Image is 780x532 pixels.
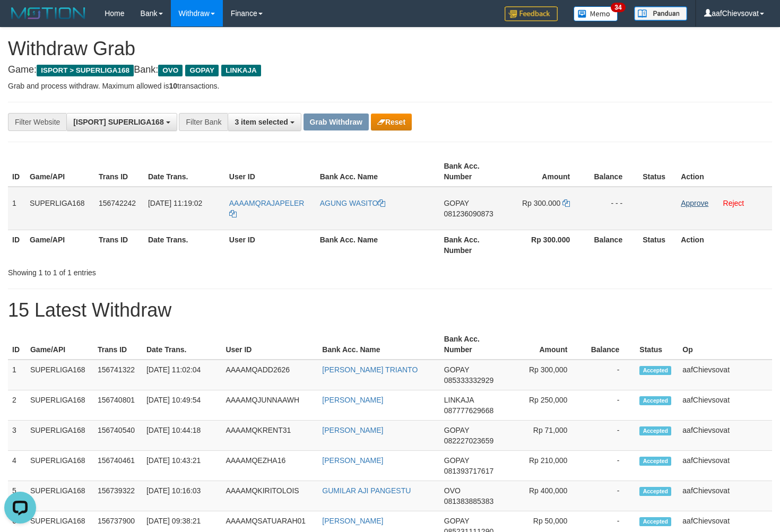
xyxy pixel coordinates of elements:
td: aafChievsovat [678,390,772,421]
th: Op [678,329,772,360]
button: 3 item selected [228,113,301,131]
th: Date Trans. [144,156,225,187]
button: [ISPORT] SUPERLIGA168 [66,113,177,131]
th: Amount [506,156,586,187]
span: Copy 085333332929 to clipboard [444,376,493,385]
td: 1 [8,187,25,230]
span: Copy 087777629668 to clipboard [444,406,493,415]
h4: Game: Bank: [8,65,772,75]
a: AGUNG WASITO [320,199,386,207]
td: Rp 71,000 [506,421,584,451]
th: ID [8,329,26,360]
span: GOPAY [444,199,469,207]
td: Rp 400,000 [506,481,584,511]
td: [DATE] 10:16:03 [142,481,222,511]
div: Filter Bank [179,113,228,131]
th: User ID [221,329,318,360]
th: User ID [225,156,316,187]
span: LINKAJA [444,396,474,404]
button: Open LiveChat chat widget [4,4,36,36]
td: - [583,390,635,421]
span: ISPORT > SUPERLIGA168 [37,65,134,76]
td: Rp 210,000 [506,451,584,481]
span: AAAAMQRAJAPELER [229,199,305,207]
a: AAAAMQRAJAPELER [229,199,305,218]
td: [DATE] 10:44:18 [142,421,222,451]
td: - [583,421,635,451]
th: Bank Acc. Name [316,230,440,260]
td: 3 [8,421,26,451]
span: Copy 081383885383 to clipboard [444,497,493,505]
img: Feedback.jpg [505,6,558,21]
th: Status [635,329,678,360]
td: aafChievsovat [678,481,772,511]
th: Balance [583,329,635,360]
span: 156742242 [99,199,136,207]
button: Grab Withdraw [304,114,369,130]
button: Reset [371,114,412,130]
th: Balance [586,230,638,260]
td: SUPERLIGA168 [26,390,93,421]
td: 4 [8,451,26,481]
h1: Withdraw Grab [8,38,772,59]
span: GOPAY [444,456,469,465]
span: Copy 081393717617 to clipboard [444,467,493,475]
span: Rp 300.000 [522,199,560,207]
span: 3 item selected [235,118,288,126]
td: AAAAMQKIRITOLOIS [221,481,318,511]
th: Rp 300.000 [506,230,586,260]
div: Showing 1 to 1 of 1 entries [8,263,317,278]
td: Rp 250,000 [506,390,584,421]
p: Grab and process withdraw. Maximum allowed is transactions. [8,81,772,91]
span: Copy 082227023659 to clipboard [444,437,493,445]
span: Accepted [639,396,671,405]
a: Copy 300000 to clipboard [562,199,570,207]
th: Bank Acc. Number [439,230,506,260]
td: AAAAMQADD2626 [221,360,318,390]
td: Rp 300,000 [506,360,584,390]
th: Game/API [25,230,94,260]
strong: 10 [169,82,177,90]
td: SUPERLIGA168 [26,451,93,481]
td: [DATE] 10:49:54 [142,390,222,421]
span: [ISPORT] SUPERLIGA168 [73,118,163,126]
td: [DATE] 11:02:04 [142,360,222,390]
td: AAAAMQKRENT31 [221,421,318,451]
td: SUPERLIGA168 [26,421,93,451]
span: Accepted [639,366,671,375]
td: - [583,481,635,511]
th: Game/API [25,156,94,187]
th: Trans ID [94,230,144,260]
img: Button%20Memo.svg [574,6,618,21]
td: 156739322 [93,481,142,511]
td: 1 [8,360,26,390]
td: aafChievsovat [678,451,772,481]
th: Bank Acc. Name [316,156,440,187]
td: 156740461 [93,451,142,481]
span: GOPAY [444,365,469,374]
a: GUMILAR AJI PANGESTU [322,486,411,495]
th: Balance [586,156,638,187]
span: OVO [444,486,461,495]
span: OVO [158,65,183,76]
td: SUPERLIGA168 [26,360,93,390]
a: Reject [723,199,744,207]
td: SUPERLIGA168 [25,187,94,230]
span: Accepted [639,517,671,526]
td: 156740801 [93,390,142,421]
th: Action [677,230,772,260]
span: GOPAY [444,426,469,434]
a: [PERSON_NAME] [322,396,383,404]
th: Amount [506,329,584,360]
td: 2 [8,390,26,421]
span: Accepted [639,457,671,466]
th: Game/API [26,329,93,360]
a: [PERSON_NAME] [322,456,383,465]
th: ID [8,230,25,260]
span: Accepted [639,426,671,435]
a: [PERSON_NAME] TRIANTO [322,365,418,374]
div: Filter Website [8,113,66,131]
td: - [583,451,635,481]
th: Trans ID [94,156,144,187]
a: [PERSON_NAME] [322,426,383,434]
